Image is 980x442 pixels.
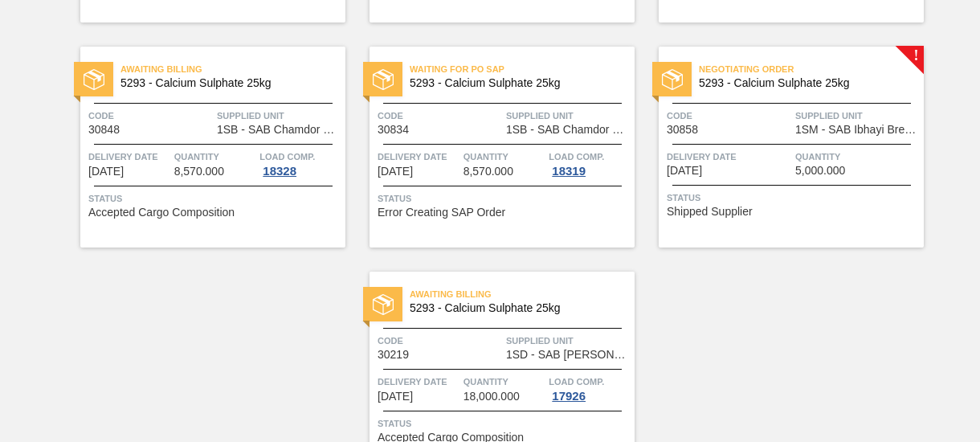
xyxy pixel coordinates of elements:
span: Supplied Unit [795,108,920,124]
span: Error Creating SAP Order [378,207,505,219]
img: status [373,69,394,90]
span: Load Comp. [259,149,315,165]
img: status [662,69,683,90]
a: Load Comp.17926 [549,374,631,403]
span: Quantity [463,149,545,165]
span: Load Comp. [549,374,604,390]
span: Quantity [174,149,256,165]
span: 5,000.000 [795,165,845,177]
a: Load Comp.18328 [259,149,341,178]
span: Status [378,415,631,432]
span: 08/27/2025 [378,391,413,403]
span: 8,570.000 [174,166,224,178]
span: 8,570.000 [463,166,513,178]
span: 5293 - Calcium Sulphate 25kg [410,77,622,89]
span: 5293 - Calcium Sulphate 25kg [699,77,911,89]
div: 18319 [549,165,589,178]
span: Status [88,190,341,207]
span: Delivery Date [667,149,791,165]
span: Shipped Supplier [667,206,753,218]
span: 30219 [378,349,409,361]
span: Delivery Date [378,149,459,165]
span: 30834 [378,124,409,136]
span: Supplied Unit [217,108,341,124]
span: Supplied Unit [506,108,631,124]
span: Delivery Date [378,374,459,390]
span: 1SB - SAB Chamdor Brewery [217,124,341,136]
span: 1SM - SAB Ibhayi Brewery [795,124,920,136]
span: Negotiating Order [699,61,924,77]
span: Awaiting Billing [410,286,635,302]
span: 30858 [667,124,698,136]
span: 1SD - SAB Rosslyn Brewery [506,349,631,361]
img: status [373,294,394,315]
div: 17926 [549,390,589,403]
span: Code [88,108,213,124]
img: status [84,69,104,90]
span: Quantity [795,149,920,165]
a: statusAwaiting Billing5293 - Calcium Sulphate 25kgCode30848Supplied Unit1SB - SAB Chamdor Brewery... [56,47,345,248]
span: 08/21/2025 [378,166,413,178]
span: 1SB - SAB Chamdor Brewery [506,124,631,136]
span: 5293 - Calcium Sulphate 25kg [410,302,622,314]
span: 08/25/2025 [667,165,702,177]
span: Status [378,190,631,207]
span: 5293 - Calcium Sulphate 25kg [120,77,333,89]
span: Accepted Cargo Composition [88,207,235,219]
span: Delivery Date [88,149,170,165]
span: Quantity [463,374,545,390]
span: Status [667,190,920,206]
span: 08/21/2025 [88,166,124,178]
span: Code [667,108,791,124]
span: 18,000.000 [463,391,520,403]
a: Load Comp.18319 [549,149,631,178]
span: Supplied Unit [506,333,631,349]
div: 18328 [259,165,300,178]
a: !statusNegotiating Order5293 - Calcium Sulphate 25kgCode30858Supplied Unit1SM - SAB Ibhayi Brewer... [635,47,924,248]
span: 30848 [88,124,120,136]
span: Code [378,108,502,124]
span: Awaiting Billing [120,61,345,77]
a: statusWaiting for PO SAP5293 - Calcium Sulphate 25kgCode30834Supplied Unit1SB - SAB Chamdor Brewe... [345,47,635,248]
span: Waiting for PO SAP [410,61,635,77]
span: Load Comp. [549,149,604,165]
span: Code [378,333,502,349]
